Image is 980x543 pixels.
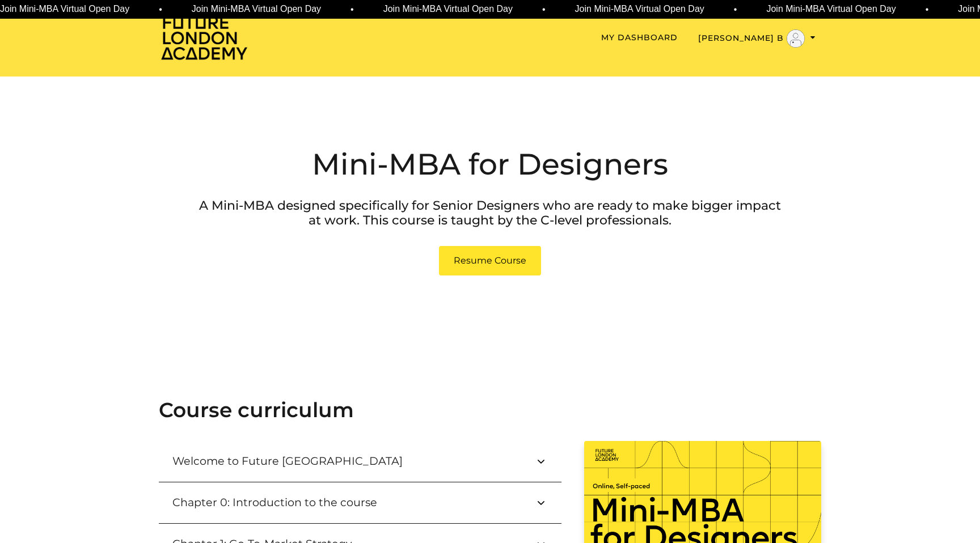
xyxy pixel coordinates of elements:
[192,145,788,184] h2: Mini-MBA for Designers
[439,246,541,275] a: Resume Course
[159,398,821,422] h2: Course curriculum
[601,32,678,44] a: My Dashboard
[733,3,737,16] span: •
[172,496,395,509] h3: Chapter 0: Introduction to the course
[192,198,788,228] p: A Mini-MBA designed specifically for Senior Designers who are ready to make bigger impact at work...
[542,3,545,16] span: •
[698,29,816,48] button: Toggle menu
[159,3,162,16] span: •
[159,482,561,523] button: Chapter 0: Introduction to the course
[925,3,928,16] span: •
[159,15,250,61] img: Home Page
[159,441,561,482] button: Welcome to Future [GEOGRAPHIC_DATA]
[350,3,354,16] span: •
[172,455,421,468] h3: Welcome to Future [GEOGRAPHIC_DATA]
